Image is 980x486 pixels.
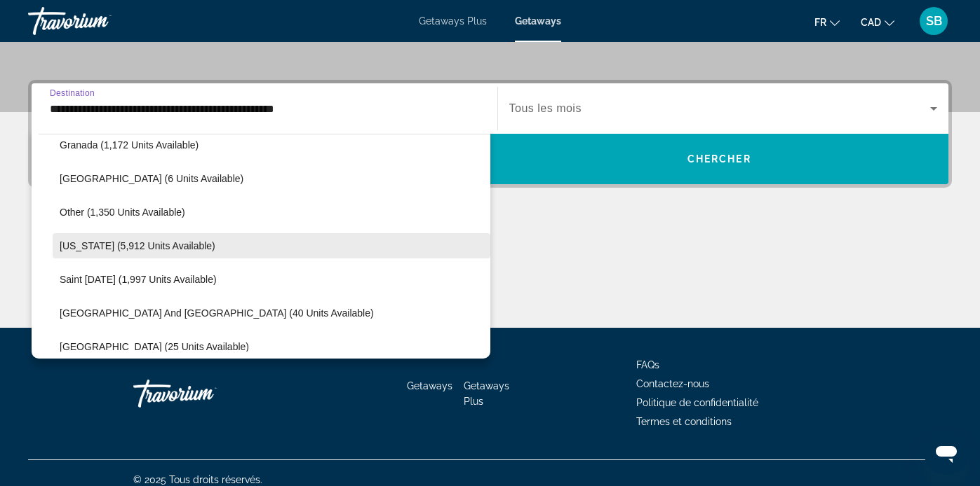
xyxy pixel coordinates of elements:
[60,139,199,151] span: Granada (1,172 units available)
[53,233,490,258] button: [US_STATE] (5,912 units available)
[515,15,561,27] a: Getaways
[60,274,217,285] span: Saint [DATE] (1,997 units available)
[636,359,659,370] a: FAQs
[32,83,948,184] div: Search widget
[861,17,881,28] span: CAD
[60,173,243,184] span: [GEOGRAPHIC_DATA] (6 units available)
[814,12,840,32] button: Change language
[28,3,168,39] a: Travorium
[133,373,274,415] a: Travorium
[53,166,490,191] button: [GEOGRAPHIC_DATA] (6 units available)
[407,380,452,391] a: Getaways
[60,307,374,319] span: [GEOGRAPHIC_DATA] and [GEOGRAPHIC_DATA] (40 units available)
[490,134,949,184] button: Chercher
[53,334,490,359] button: [GEOGRAPHIC_DATA] (25 units available)
[915,6,952,36] button: User Menu
[924,430,969,475] iframe: Bouton de lancement de la fenêtre de messagerie
[687,153,751,165] span: Chercher
[926,14,942,28] span: SB
[464,380,509,407] a: Getaways Plus
[419,15,487,27] a: Getaways Plus
[509,102,582,114] span: Tous les mois
[814,17,826,28] span: fr
[53,132,490,158] button: Granada (1,172 units available)
[60,240,215,251] span: [US_STATE] (5,912 units available)
[53,200,490,225] button: Other (1,350 units available)
[861,12,894,32] button: Change currency
[53,267,490,292] button: Saint [DATE] (1,997 units available)
[636,416,732,427] a: Termes et conditions
[53,300,490,326] button: [GEOGRAPHIC_DATA] and [GEOGRAPHIC_DATA] (40 units available)
[133,474,262,485] span: © 2025 Tous droits réservés.
[636,397,758,408] a: Politique de confidentialité
[50,88,95,97] span: Destination
[636,378,709,389] a: Contactez-nous
[60,341,249,352] span: [GEOGRAPHIC_DATA] (25 units available)
[60,207,185,218] span: Other (1,350 units available)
